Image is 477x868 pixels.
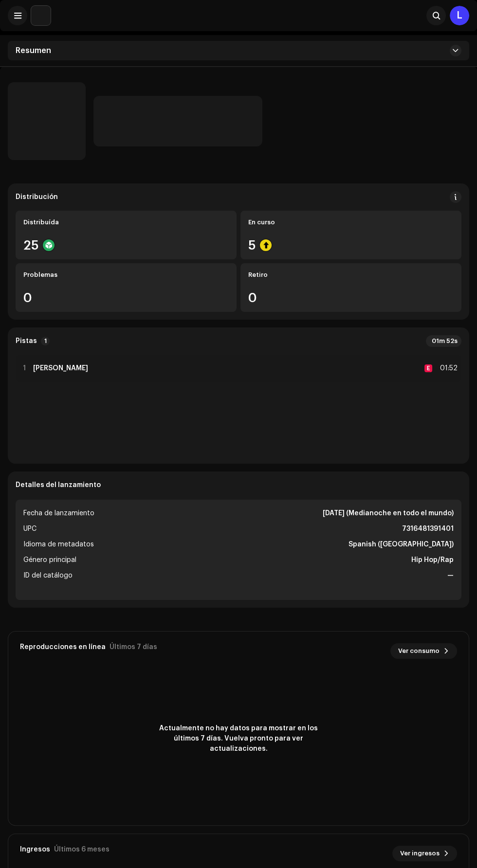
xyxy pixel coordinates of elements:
div: 01:52 [436,362,458,374]
button: Ver consumo [390,643,457,659]
strong: Detalles del lanzamiento [16,481,101,489]
div: Últimos 6 meses [54,846,110,853]
span: Ver ingresos [400,844,440,863]
strong: — [447,570,454,581]
strong: [DATE] (Medianoche en todo el mundo) [323,507,454,519]
span: Resumen [16,47,51,54]
span: UPC [23,523,37,535]
strong: Pistas [16,337,37,345]
div: Problemas [23,271,229,279]
div: Reproducciones en línea [20,643,106,651]
div: Retiro [248,271,454,279]
strong: 7316481391401 [402,523,454,535]
span: Género principal [23,554,76,566]
span: ID del catálogo [23,570,73,581]
span: Ver consumo [398,641,440,661]
p-badge: 1 [41,337,50,345]
div: 01m 52s [426,335,461,347]
div: Ingresos [20,846,50,853]
div: Últimos 7 días [110,643,157,651]
strong: Spanish ([GEOGRAPHIC_DATA]) [349,539,454,550]
span: Fecha de lanzamiento [23,507,94,519]
div: Distribuída [23,218,229,226]
span: Idioma de metadatos [23,539,94,550]
strong: [PERSON_NAME] [33,364,88,372]
img: 297a105e-aa6c-4183-9ff4-27133c00f2e2 [31,6,51,25]
div: L [450,6,469,25]
div: E [424,364,432,372]
button: Ver ingresos [392,846,457,861]
div: Distribución [16,193,58,201]
span: Actualmente no hay datos para mostrar en los últimos 7 días. Vuelva pronto para ver actualizaciones. [151,723,326,754]
div: En curso [248,218,454,226]
strong: Hip Hop/Rap [411,554,454,566]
